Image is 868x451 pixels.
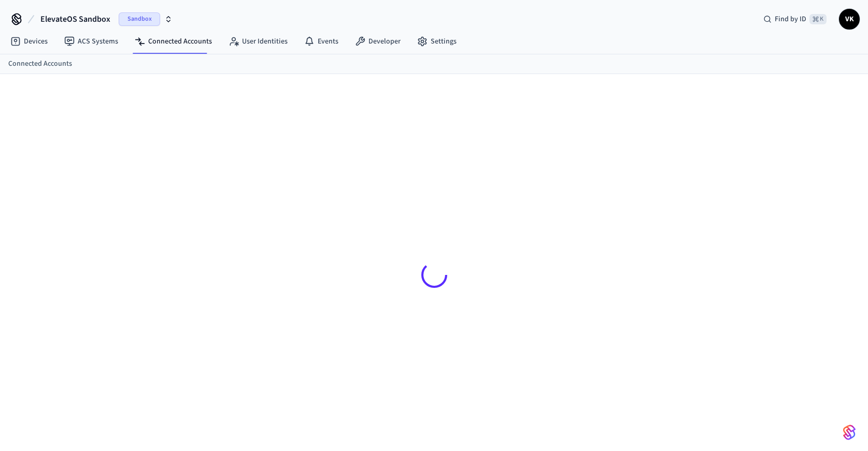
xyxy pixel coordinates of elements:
[220,32,296,51] a: User Identities
[2,32,56,51] a: Devices
[840,10,859,28] span: VK
[126,32,220,51] a: Connected Accounts
[839,9,860,30] button: VK
[409,32,465,51] a: Settings
[755,10,835,28] div: Find by ID⌘ K
[296,32,347,51] a: Events
[56,32,126,51] a: ACS Systems
[809,14,827,24] span: ⌘ K
[775,14,806,24] span: Find by ID
[8,59,72,69] a: Connected Accounts
[40,13,110,25] span: ElevateOS Sandbox
[843,424,856,441] img: SeamLogoGradient.69752ec5.svg
[347,32,409,51] a: Developer
[119,12,160,26] span: Sandbox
